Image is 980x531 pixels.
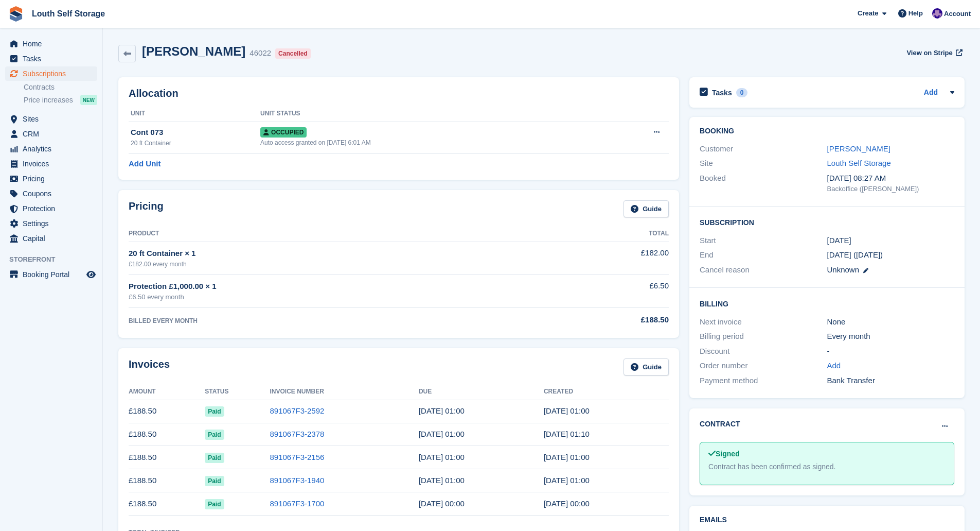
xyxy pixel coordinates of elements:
div: NEW [80,95,97,105]
a: menu [5,172,97,186]
span: Settings [23,216,84,231]
span: Create [858,8,878,19]
div: Site [700,158,827,169]
td: £188.50 [129,423,205,446]
a: menu [5,142,97,156]
a: menu [5,231,97,246]
div: Customer [700,143,827,155]
a: 891067F3-2592 [270,406,324,415]
a: menu [5,201,97,216]
span: Home [23,37,84,51]
a: Price increases NEW [24,94,97,106]
div: Start [700,235,827,247]
div: 46022 [250,47,271,59]
th: Unit Status [260,106,602,122]
span: View on Stripe [906,48,952,58]
div: Every month [827,331,954,342]
h2: Invoices [129,358,170,375]
span: Analytics [23,142,84,156]
a: menu [5,112,97,126]
div: Next invoice [700,316,827,328]
td: £188.50 [129,400,205,423]
th: Due [419,384,544,400]
a: View on Stripe [902,44,965,61]
th: Total [539,226,669,242]
div: £188.50 [539,314,669,326]
td: £188.50 [129,446,205,469]
a: Add [827,360,841,372]
div: Cont 073 [131,127,260,139]
time: 2025-07-13 00:00:00 UTC [419,406,465,415]
a: Guide [623,358,669,375]
a: Louth Self Storage [827,159,891,167]
a: menu [5,66,97,81]
div: Discount [700,346,827,357]
td: £188.50 [129,492,205,516]
div: Signed [708,449,946,459]
h2: Allocation [129,88,669,99]
h2: Booking [700,127,954,135]
td: £188.50 [129,469,205,492]
th: Product [129,226,539,242]
th: Invoice Number [270,384,418,400]
div: 20 ft Container [131,139,260,148]
time: 2025-04-13 00:00:00 UTC [419,476,465,485]
div: [DATE] 08:27 AM [827,173,954,184]
a: Add Unit [129,158,161,170]
span: Paid [205,476,224,486]
time: 2025-03-13 00:00:00 UTC [419,499,465,508]
h2: Emails [700,516,954,524]
a: 891067F3-1940 [270,476,324,485]
span: Pricing [23,172,84,186]
span: Subscriptions [23,66,84,81]
span: Occupied [260,127,307,138]
a: menu [5,157,97,171]
a: Contracts [24,82,97,92]
a: menu [5,216,97,231]
div: £182.00 every month [129,260,539,269]
span: Paid [205,406,224,417]
div: - [827,346,954,357]
a: 891067F3-2378 [270,430,324,438]
span: Sites [23,112,84,126]
span: Unknown [827,265,860,274]
div: Payment method [700,375,827,387]
a: menu [5,267,97,282]
time: 2025-04-12 00:00:32 UTC [544,476,590,485]
span: Booking Portal [23,267,84,282]
h2: Tasks [712,88,732,97]
time: 2025-06-12 00:10:13 UTC [544,430,590,438]
span: Price increases [24,95,73,105]
div: Cancelled [275,48,311,59]
span: Account [944,9,971,19]
time: 2025-03-12 00:00:09 UTC [544,499,590,508]
div: BILLED EVERY MONTH [129,316,539,326]
a: 891067F3-1700 [270,499,324,508]
a: [PERSON_NAME] [827,144,890,153]
a: menu [5,186,97,201]
a: Add [924,87,938,99]
th: Amount [129,384,205,400]
h2: [PERSON_NAME] [142,44,245,58]
div: End [700,249,827,261]
a: menu [5,37,97,51]
a: Preview store [85,268,97,281]
h2: Billing [700,298,954,309]
th: Created [544,384,669,400]
span: Invoices [23,157,84,171]
div: Booked [700,173,827,194]
td: £182.00 [539,242,669,274]
div: Bank Transfer [827,375,954,387]
a: menu [5,127,97,141]
th: Unit [129,106,260,122]
img: Matthew Frith [932,8,942,19]
h2: Contract [700,419,740,430]
img: stora-icon-8386f47178a22dfd0bd8f6a31ec36ba5ce8667c1dd55bd0f319d3a0aa187defe.svg [8,6,24,22]
time: 2025-05-13 00:00:00 UTC [419,453,465,461]
span: Paid [205,453,224,463]
time: 2024-08-12 00:00:00 UTC [827,235,851,247]
div: Auto access granted on [DATE] 6:01 AM [260,138,602,147]
span: Capital [23,231,84,246]
div: Cancel reason [700,264,827,276]
span: Protection [23,201,84,216]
